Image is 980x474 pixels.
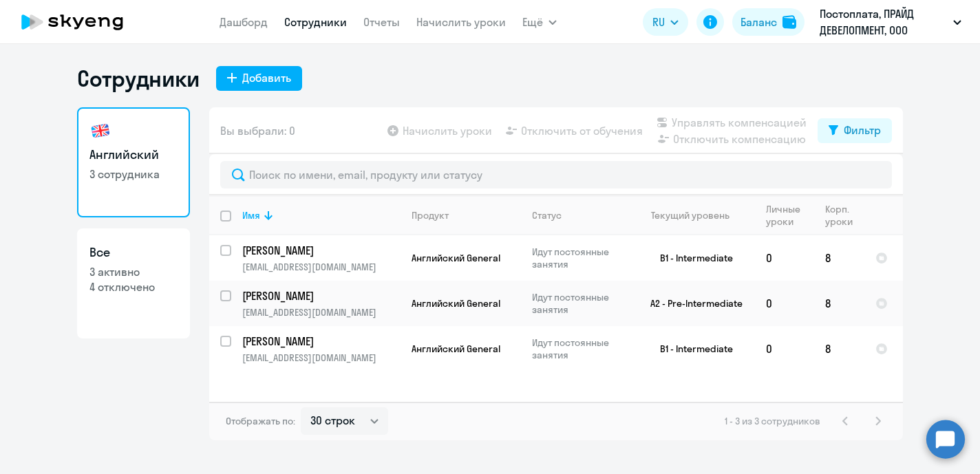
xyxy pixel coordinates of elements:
button: Добавить [216,66,302,91]
p: 3 активно [89,264,178,279]
td: 8 [814,281,864,326]
a: Все3 активно4 отключено [77,228,190,338]
button: RU [643,8,688,36]
td: 0 [755,281,814,326]
div: Статус [532,209,626,222]
img: balance [782,15,796,29]
td: A2 - Pre-Intermediate [627,281,755,326]
td: B1 - Intermediate [627,235,755,281]
div: Корп. уроки [825,203,855,228]
a: Сотрудники [284,15,347,29]
td: 8 [814,235,864,281]
p: [EMAIL_ADDRESS][DOMAIN_NAME] [242,261,400,273]
p: [EMAIL_ADDRESS][DOMAIN_NAME] [242,306,400,319]
td: B1 - Intermediate [627,326,755,371]
button: Балансbalance [732,8,805,36]
p: [EMAIL_ADDRESS][DOMAIN_NAME] [242,352,400,364]
span: Вы выбрали: 0 [220,122,295,139]
div: Продукт [412,209,449,222]
span: Отображать по: [226,415,295,427]
img: english [89,120,111,142]
div: Статус [532,209,562,222]
a: Дашборд [220,15,268,29]
div: Личные уроки [766,203,805,228]
div: Имя [242,209,400,222]
td: 0 [755,326,814,371]
div: Текущий уровень [638,209,754,222]
span: Английский General [412,343,500,355]
h3: Все [89,244,178,261]
button: Постоплата, ПРАЙД ДЕВЕЛОПМЕНТ, ООО [813,6,968,39]
div: Имя [242,209,260,222]
p: Постоплата, ПРАЙД ДЕВЕЛОПМЕНТ, ООО [820,6,948,39]
p: [PERSON_NAME] [242,288,398,303]
p: Идут постоянные занятия [532,336,626,361]
a: Начислить уроки [416,15,506,29]
a: Английский3 сотрудника [77,107,190,217]
a: [PERSON_NAME] [242,334,400,349]
p: Идут постоянные занятия [532,291,626,316]
input: Поиск по имени, email, продукту или статусу [220,161,892,188]
div: Продукт [412,209,520,222]
span: RU [652,14,665,30]
span: Ещё [522,14,543,30]
p: 3 сотрудника [89,166,178,182]
span: Английский General [412,252,500,264]
td: 0 [755,235,814,281]
div: Текущий уровень [651,209,729,222]
div: Корп. уроки [825,203,864,228]
span: Английский General [412,297,500,310]
button: Фильтр [818,118,892,143]
h3: Английский [89,146,178,164]
div: Добавить [242,69,291,86]
div: Фильтр [844,122,881,138]
a: Отчеты [363,15,400,29]
td: 8 [814,326,864,371]
span: 1 - 3 из 3 сотрудников [725,415,820,427]
button: Ещё [522,8,557,36]
p: [PERSON_NAME] [242,243,398,258]
p: 4 отключено [89,279,178,294]
div: Баланс [741,14,777,30]
div: Личные уроки [766,203,813,228]
a: [PERSON_NAME] [242,243,400,258]
p: [PERSON_NAME] [242,334,398,349]
h1: Сотрудники [77,65,200,92]
a: [PERSON_NAME] [242,288,400,303]
p: Идут постоянные занятия [532,246,626,270]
